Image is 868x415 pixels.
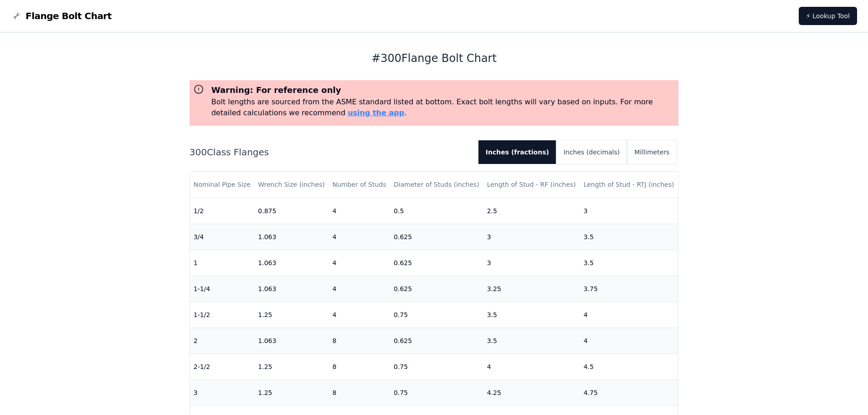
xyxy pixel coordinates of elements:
[483,379,580,405] td: 4.25
[254,328,329,354] td: 1.063
[11,10,112,22] a: Flange Bolt Chart LogoFlange Bolt Chart
[580,250,678,276] td: 3.5
[390,276,483,302] td: 0.625
[390,198,483,224] td: 0.5
[329,224,390,250] td: 4
[190,146,471,159] h2: 300 Class Flanges
[329,379,390,405] td: 8
[390,250,483,276] td: 0.625
[483,224,580,250] td: 3
[190,328,255,354] td: 2
[627,140,677,164] button: Millimeters
[211,97,675,118] p: Bolt lengths are sourced from the ASME standard listed at bottom. Exact bolt lengths will vary ba...
[580,276,678,302] td: 3.75
[254,354,329,379] td: 1.25
[329,198,390,224] td: 4
[254,302,329,328] td: 1.25
[483,276,580,302] td: 3.25
[483,302,580,328] td: 3.5
[556,140,627,164] button: Inches (decimals)
[26,10,112,22] span: Flange Bolt Chart
[254,276,329,302] td: 1.063
[390,354,483,379] td: 0.75
[329,250,390,276] td: 4
[190,51,679,66] h1: # 300 Flange Bolt Chart
[580,379,678,405] td: 4.75
[348,108,404,117] a: using the app
[329,354,390,379] td: 8
[211,84,675,97] h3: Warning: For reference only
[390,224,483,250] td: 0.625
[190,224,255,250] td: 3/4
[190,276,255,302] td: 1-1/4
[483,328,580,354] td: 3.5
[483,172,580,198] th: Length of Stud - RF (inches)
[483,198,580,224] td: 2.5
[190,354,255,379] td: 2-1/2
[11,10,22,21] img: Flange Bolt Chart Logo
[799,7,857,25] a: ⚡ Lookup Tool
[329,172,390,198] th: Number of Studs
[190,302,255,328] td: 1-1/2
[254,250,329,276] td: 1.063
[580,172,678,198] th: Length of Stud - RTJ (inches)
[254,172,329,198] th: Wrench Size (inches)
[329,302,390,328] td: 4
[478,140,556,164] button: Inches (fractions)
[580,224,678,250] td: 3.5
[190,379,255,405] td: 3
[390,302,483,328] td: 0.75
[254,379,329,405] td: 1.25
[483,354,580,379] td: 4
[483,250,580,276] td: 3
[580,302,678,328] td: 4
[254,198,329,224] td: 0.875
[190,198,255,224] td: 1/2
[254,224,329,250] td: 1.063
[580,328,678,354] td: 4
[580,198,678,224] td: 3
[390,172,483,198] th: Diameter of Studs (inches)
[190,250,255,276] td: 1
[329,276,390,302] td: 4
[390,379,483,405] td: 0.75
[329,328,390,354] td: 8
[190,172,255,198] th: Nominal Pipe Size
[390,328,483,354] td: 0.625
[580,354,678,379] td: 4.5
